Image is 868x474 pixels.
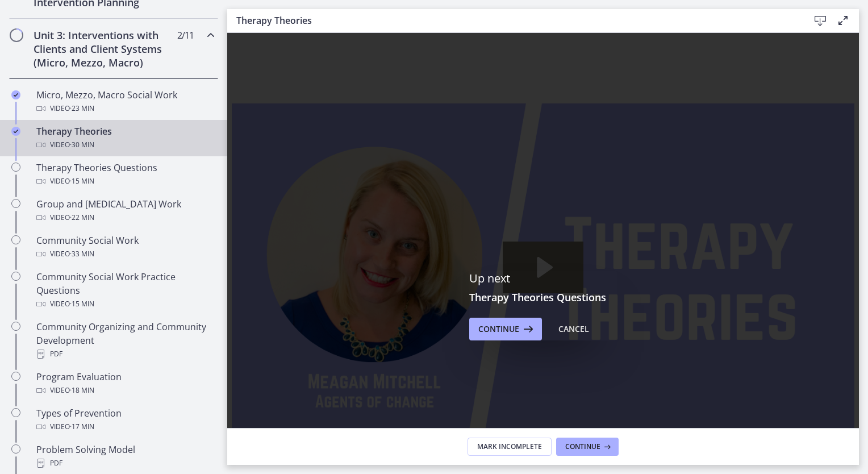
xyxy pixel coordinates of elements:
[565,442,600,451] span: Continue
[36,406,214,434] div: Types of Prevention
[36,270,214,311] div: Community Social Work Practice Questions
[36,443,214,470] div: Problem Solving Model
[70,420,94,434] span: · 17 min
[36,370,214,397] div: Program Evaluation
[70,174,94,188] span: · 15 min
[469,318,542,340] button: Continue
[36,297,214,311] div: Video
[36,456,214,470] div: PDF
[36,124,214,152] div: Therapy Theories
[468,438,552,456] button: Mark Incomplete
[70,384,94,397] span: · 18 min
[236,14,791,27] h3: Therapy Theories
[5,70,628,421] img: Video Thumbnail
[11,90,20,99] i: Completed
[36,174,214,188] div: Video
[469,290,617,304] h3: Therapy Theories Questions
[36,88,214,115] div: Micro, Mezzo, Macro Social Work
[477,442,542,451] span: Mark Incomplete
[558,322,589,336] div: Cancel
[70,102,94,115] span: · 23 min
[556,438,619,456] button: Continue
[36,102,214,115] div: Video
[36,161,214,188] div: Therapy Theories Questions
[549,318,598,340] button: Cancel
[36,320,214,361] div: Community Organizing and Community Development
[70,297,94,311] span: · 15 min
[36,234,214,261] div: Community Social Work
[34,28,172,69] h2: Unit 3: Interventions with Clients and Client Systems (Micro, Mezzo, Macro)
[177,28,194,42] span: 2 / 11
[5,398,31,421] button: Play Video
[70,138,94,152] span: · 30 min
[36,384,214,397] div: Video
[36,247,214,261] div: Video
[602,398,628,421] button: Fullscreen
[575,398,602,421] button: Show settings menu
[478,322,519,336] span: Continue
[70,211,94,224] span: · 22 min
[36,138,214,152] div: Video
[11,127,20,136] i: Completed
[36,211,214,224] div: Video
[36,347,214,361] div: PDF
[70,247,94,261] span: · 33 min
[65,398,543,421] div: Playbar
[276,209,357,260] button: Play Video: cbe5iu9t4o1cl02sighg.mp4
[469,271,617,286] p: Up next
[549,398,575,421] button: Mute
[36,197,214,224] div: Group and [MEDICAL_DATA] Work
[36,420,214,434] div: Video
